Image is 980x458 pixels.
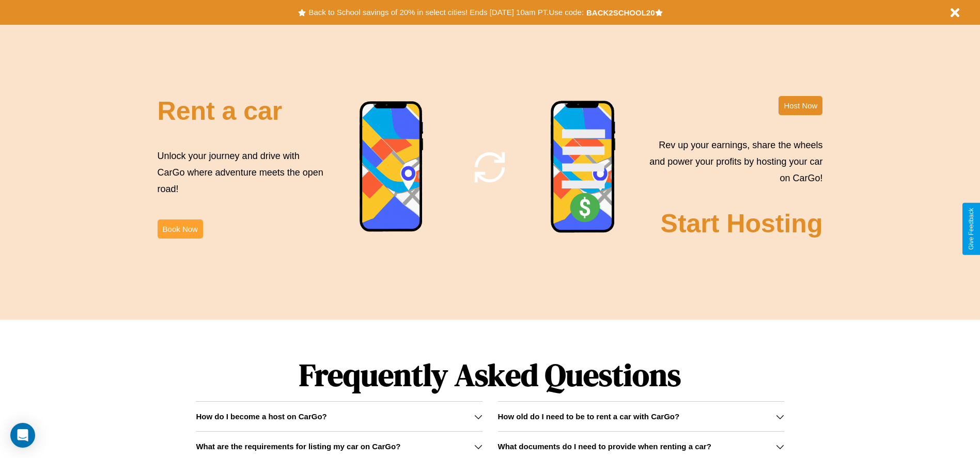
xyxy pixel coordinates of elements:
[643,137,822,187] p: Rev up your earnings, share the wheels and power your profits by hosting your car on CarGo!
[498,442,711,451] h3: What documents do I need to provide when renting a car?
[158,219,203,239] button: Book Now
[306,5,586,20] button: Back to School savings of 20% in select cities! Ends [DATE] 10am PT.Use code:
[158,148,327,198] p: Unlock your journey and drive with CarGo where adventure meets the open road!
[498,412,680,421] h3: How old do I need to be to rent a car with CarGo?
[550,100,616,234] img: phone
[158,96,283,126] h2: Rent a car
[586,8,655,17] b: BACK2SCHOOL20
[196,349,784,401] h1: Frequently Asked Questions
[661,209,823,239] h2: Start Hosting
[196,442,400,451] h3: What are the requirements for listing my car on CarGo?
[779,96,822,115] button: Host Now
[359,101,424,233] img: phone
[968,208,975,250] div: Give Feedback
[196,412,326,421] h3: How do I become a host on CarGo?
[10,423,35,448] div: Open Intercom Messenger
